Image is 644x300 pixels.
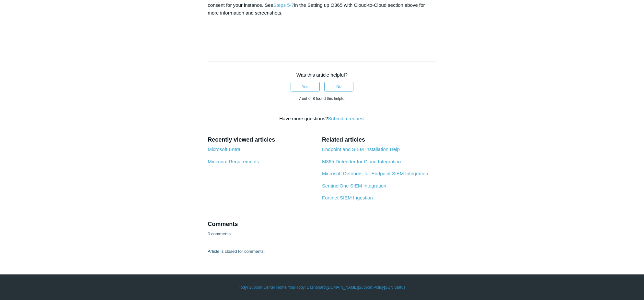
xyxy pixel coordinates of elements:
a: Submit a request [328,116,364,121]
h2: Recently viewed articles [208,135,316,144]
a: SentinelOne SIEM Integration [322,183,386,188]
span: Was this article helpful? [296,72,348,78]
a: [DOMAIN_NAME] [327,284,358,290]
a: Support Policy [359,284,384,290]
p: Article is closed for comments. [208,248,265,255]
p: 0 comments [208,231,231,237]
div: Have more questions? [208,115,436,123]
button: This article was helpful [291,82,320,91]
a: Fortinet SIEM Ingestion [322,195,373,200]
a: Minimum Requirements [208,159,259,164]
h2: Comments [208,220,436,229]
a: Endpoint and SIEM Installation Help [322,146,400,152]
div: | | | | [134,284,510,290]
a: Steps 5-7 [273,2,294,8]
a: M365 Defender for Cloud Integration [322,159,401,164]
a: Todyl Support Center Home [239,284,287,290]
a: SGN Status [385,284,405,290]
span: 7 out of 8 found this helpful [299,96,345,101]
a: Microsoft Entra [208,146,240,152]
a: Microsoft Defender for Endpoint SIEM Integration [322,171,428,176]
h2: Related articles [322,135,436,144]
button: This article was not helpful [324,82,353,91]
a: Your Todyl Dashboard [288,284,326,290]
